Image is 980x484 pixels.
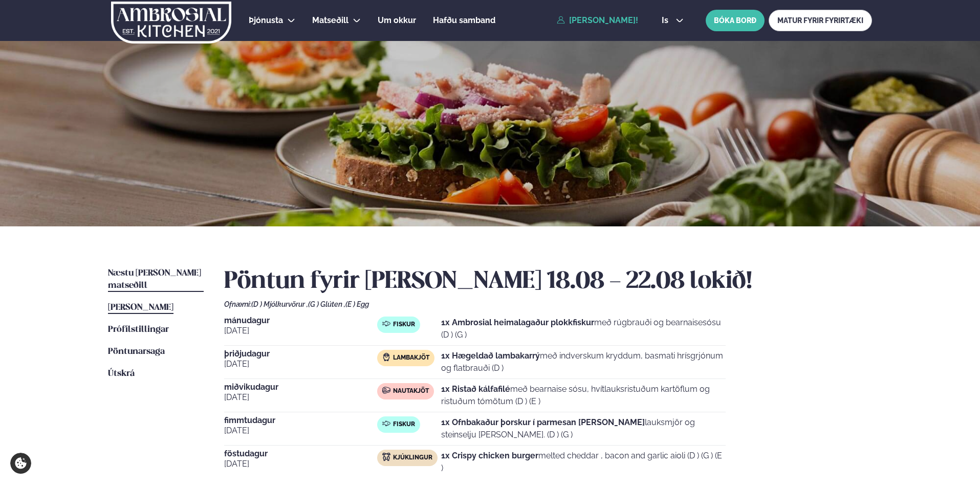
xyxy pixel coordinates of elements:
span: mánudagur [224,317,377,325]
span: Fiskur [393,420,415,429]
span: Fiskur [393,321,415,329]
span: is [662,16,671,25]
span: föstudagur [224,450,377,458]
span: þriðjudagur [224,350,377,358]
p: melted cheddar , bacon and garlic aioli (D ) (G ) (E ) [441,450,726,474]
p: lauksmjör og steinselju [PERSON_NAME]. (D ) (G ) [441,416,726,441]
span: (G ) Glúten , [308,300,345,308]
span: fimmtudagur [224,416,377,425]
span: (E ) Egg [345,300,369,308]
span: [DATE] [224,425,377,437]
h2: Pöntun fyrir [PERSON_NAME] 18.08 - 22.08 lokið! [224,267,872,296]
span: Hafðu samband [433,15,495,25]
img: logo [110,2,232,44]
span: Pöntunarsaga [108,347,165,356]
button: BÓKA BORÐ [706,10,765,31]
strong: 1x Ristað kálfafilé [441,384,510,394]
span: (D ) Mjólkurvörur , [251,300,308,308]
p: með bearnaise sósu, hvítlauksristuðum kartöflum og ristuðum tómötum (D ) (E ) [441,383,726,408]
span: Matseðill [312,15,349,25]
a: Hafðu samband [433,14,495,27]
span: miðvikudagur [224,383,377,391]
a: Um okkur [378,14,416,27]
span: Útskrá [108,369,135,378]
span: Næstu [PERSON_NAME] matseðill [108,269,201,290]
span: [DATE] [224,458,377,470]
a: Þjónusta [249,14,283,27]
a: Útskrá [108,368,135,380]
span: [PERSON_NAME] [108,303,173,312]
a: [PERSON_NAME] [108,302,173,314]
a: Næstu [PERSON_NAME] matseðill [108,267,204,292]
img: fish.svg [382,320,390,328]
span: Um okkur [378,15,416,25]
img: beef.svg [382,386,390,394]
span: Kjúklingur [393,454,432,462]
img: fish.svg [382,419,390,428]
span: [DATE] [224,358,377,370]
span: [DATE] [224,325,377,337]
img: chicken.svg [382,453,390,461]
a: Matseðill [312,14,349,27]
span: Þjónusta [249,15,283,25]
p: með rúgbrauði og bearnaisesósu (D ) (G ) [441,317,726,341]
div: Ofnæmi: [224,300,872,308]
a: Cookie settings [10,453,31,474]
span: Nautakjöt [393,387,429,395]
a: Pöntunarsaga [108,346,165,358]
a: Prófílstillingar [108,324,169,336]
strong: 1x Ofnbakaður þorskur í parmesan [PERSON_NAME] [441,417,645,427]
span: [DATE] [224,391,377,404]
button: is [654,16,692,25]
span: Lambakjöt [393,354,429,362]
strong: 1x Ambrosial heimalagaður plokkfiskur [441,318,594,327]
p: með indverskum kryddum, basmati hrísgrjónum og flatbrauði (D ) [441,350,726,374]
a: MATUR FYRIR FYRIRTÆKI [769,10,872,31]
img: Lamb.svg [382,353,390,361]
span: Prófílstillingar [108,325,169,334]
strong: 1x Hægeldað lambakarrý [441,351,540,361]
a: [PERSON_NAME]! [557,16,638,25]
strong: 1x Crispy chicken burger [441,451,538,460]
